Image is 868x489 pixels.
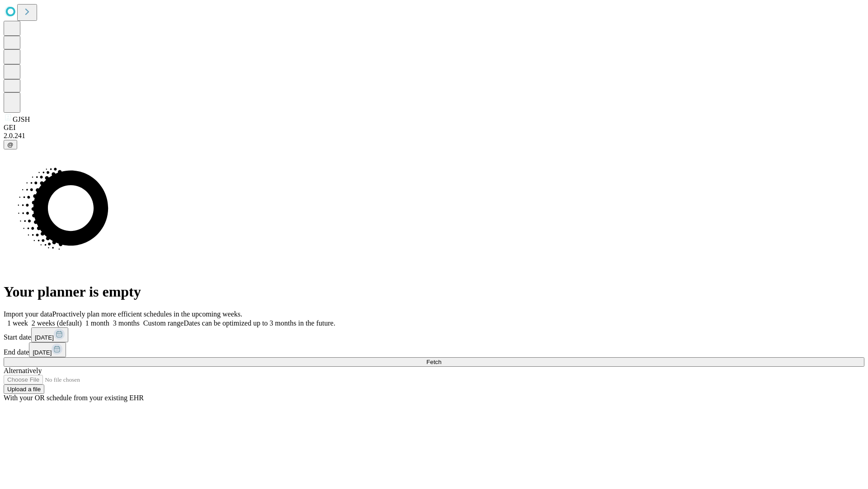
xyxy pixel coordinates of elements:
span: Dates can be optimized up to 3 months in the future. [184,319,335,327]
span: Fetch [426,359,441,365]
button: [DATE] [31,327,68,342]
button: [DATE] [29,342,66,357]
span: With your OR schedule from your existing EHR [4,394,144,402]
span: GJSH [13,115,30,123]
span: 3 months [113,319,140,327]
button: Fetch [4,357,864,367]
div: 2.0.241 [4,132,864,140]
span: Alternatively [4,367,42,374]
div: End date [4,342,864,357]
button: @ [4,140,17,149]
span: 2 weeks (default) [32,319,82,327]
span: Custom range [143,319,184,327]
span: 1 month [85,319,109,327]
span: [DATE] [33,349,52,356]
div: Start date [4,327,864,342]
span: Import your data [4,310,52,318]
button: Upload a file [4,384,44,394]
div: GEI [4,124,864,132]
span: @ [7,141,14,148]
span: Proactively plan more efficient schedules in the upcoming weeks. [52,310,242,318]
span: [DATE] [35,334,54,341]
h1: Your planner is empty [4,283,864,300]
span: 1 week [7,319,28,327]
